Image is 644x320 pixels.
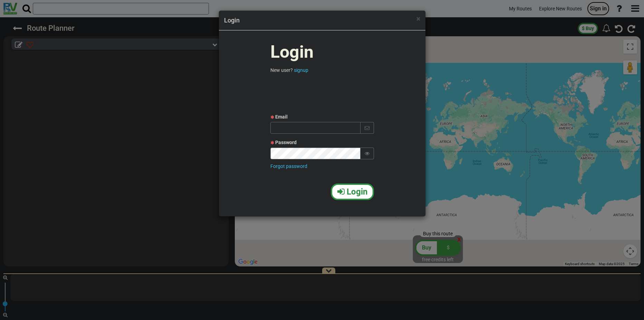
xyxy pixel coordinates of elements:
h4: Login [224,16,420,25]
button: Close [416,15,420,22]
button: Login [331,183,374,200]
label: Password [275,139,297,146]
a: Forgot password [270,163,307,169]
label: Email [275,113,288,120]
span: Login [347,187,367,197]
iframe: כפתור לכניסה באמצעות חשבון Google [267,85,377,100]
a: signup [294,67,308,73]
span: Login [270,42,314,62]
span: New user? [270,67,293,73]
span: × [416,15,420,23]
